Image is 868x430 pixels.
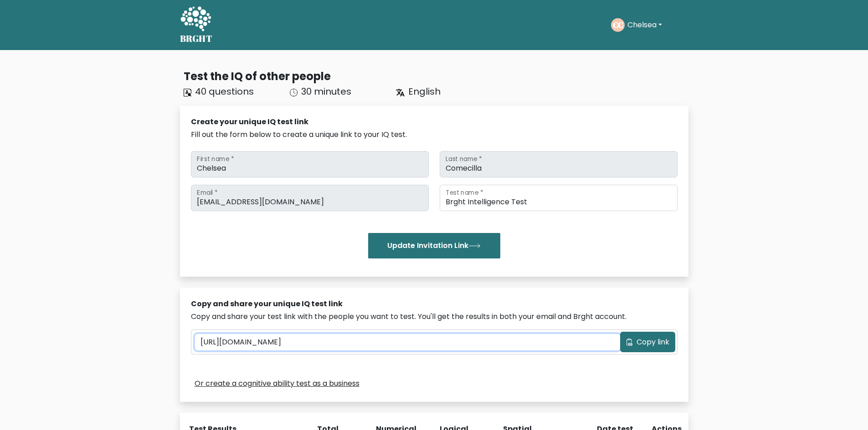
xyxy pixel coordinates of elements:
text: CC [612,20,623,30]
span: Copy link [637,337,669,348]
div: Fill out the form below to create a unique link to your IQ test. [191,129,678,140]
h5: BRGHT [180,33,213,44]
div: Copy and share your unique IQ test link [191,298,678,309]
div: Copy and share your test link with the people you want to test. You'll get the results in both yo... [191,311,678,322]
div: Create your unique IQ test link [191,116,678,127]
button: Update Invitation Link [368,233,500,258]
button: Chelsea [625,19,665,31]
input: Email [191,185,429,211]
a: Or create a cognitive ability test as a business [195,378,360,389]
div: Test the IQ of other people [184,68,688,85]
input: Last name [440,151,678,177]
span: 40 questions [195,85,254,98]
span: English [408,85,441,98]
input: First name [191,151,429,177]
a: BRGHT [180,4,213,46]
input: Test name [440,185,678,211]
button: Copy link [620,332,675,352]
span: 30 minutes [301,85,351,98]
